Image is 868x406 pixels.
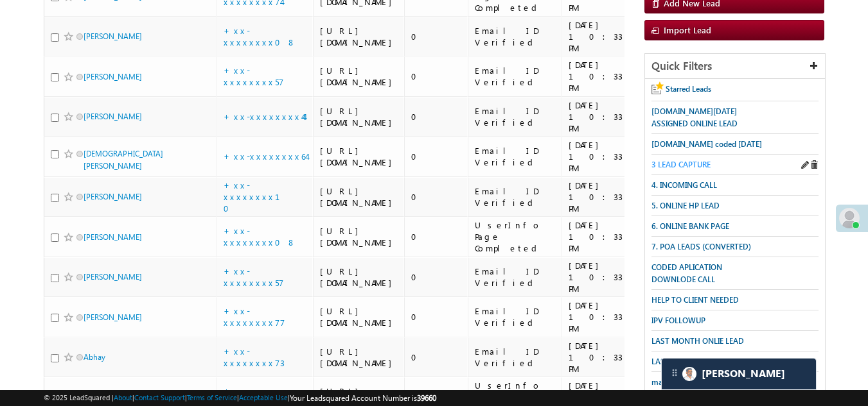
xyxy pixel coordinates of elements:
[702,368,785,380] span: Carter
[187,393,237,402] a: Terms of Service
[320,105,398,128] div: [URL][DOMAIN_NAME]
[239,393,288,402] a: Acceptable Use
[645,54,826,79] div: Quick Filters
[475,346,556,369] div: Email ID Verified
[320,346,398,369] div: [URL][DOMAIN_NAME]
[84,312,142,322] a: [PERSON_NAME]
[411,151,462,162] div: 0
[569,59,632,94] div: [DATE] 10:33 PM
[475,145,556,168] div: Email ID Verified
[114,393,132,402] a: About
[320,25,398,48] div: [URL][DOMAIN_NAME]
[411,71,462,82] div: 0
[411,111,462,123] div: 0
[651,295,739,305] span: HELP TO CLIENT NEEDED
[320,145,398,168] div: [URL][DOMAIN_NAME]
[224,180,296,214] a: +xx-xxxxxxxx10
[569,99,632,134] div: [DATE] 10:33 PM
[569,219,632,254] div: [DATE] 10:33 PM
[84,31,142,41] a: [PERSON_NAME]
[651,180,717,190] span: 4. INCOMING CALL
[475,25,556,48] div: Email ID Verified
[651,221,729,231] span: 6. ONLINE BANK PAGE
[320,65,398,88] div: [URL][DOMAIN_NAME]
[569,180,632,214] div: [DATE] 10:33 PM
[84,232,142,242] a: [PERSON_NAME]
[224,151,306,162] a: +xx-xxxxxxxx64
[651,242,751,251] span: 7. POA LEADS (CONVERTED)
[411,351,462,363] div: 0
[651,139,762,149] span: [DOMAIN_NAME] coded [DATE]
[411,271,462,283] div: 0
[320,185,398,208] div: [URL][DOMAIN_NAME]
[569,300,632,334] div: [DATE] 10:33 PM
[666,84,711,94] span: Starred Leads
[84,272,142,282] a: [PERSON_NAME]
[475,305,556,328] div: Email ID Verified
[569,340,632,375] div: [DATE] 10:33 PM
[224,305,285,328] a: +xx-xxxxxxxx77
[664,24,711,35] span: Import Lead
[475,266,556,289] div: Email ID Verified
[224,346,285,368] a: +xx-xxxxxxxx73
[651,336,744,346] span: LAST MONTH ONLIE LEAD
[669,368,680,378] img: carter-drag
[651,262,722,284] span: CODED APLICATION DOWNLODE CALL
[134,393,185,402] a: Contact Support
[411,31,462,42] div: 0
[320,225,398,248] div: [URL][DOMAIN_NAME]
[475,65,556,88] div: Email ID Verified
[290,393,436,403] span: Your Leadsquared Account Number is
[84,112,142,121] a: [PERSON_NAME]
[475,219,556,254] div: UserInfo Page Completed
[569,139,632,174] div: [DATE] 10:33 PM
[417,393,436,403] span: 39660
[651,316,705,325] span: IPV FOLLOWUP
[84,149,163,171] a: [DEMOGRAPHIC_DATA][PERSON_NAME]
[651,377,718,387] span: may month hp lead
[651,357,716,366] span: LAST MONTHE HP
[569,19,632,54] div: [DATE] 10:33 PM
[224,25,296,47] a: +xx-xxxxxxxx08
[224,65,284,87] a: +xx-xxxxxxxx57
[475,105,556,128] div: Email ID Verified
[44,392,436,404] span: © 2025 LeadSquared | | | | |
[84,72,142,81] a: [PERSON_NAME]
[411,231,462,242] div: 0
[661,358,817,390] div: carter-dragCarter[PERSON_NAME]
[320,266,398,289] div: [URL][DOMAIN_NAME]
[651,160,711,169] span: 3 LEAD CAPTURE
[320,305,398,328] div: [URL][DOMAIN_NAME]
[475,185,556,208] div: Email ID Verified
[224,266,284,288] a: +xx-xxxxxxxx57
[224,225,296,248] a: +xx-xxxxxxxx08
[569,260,632,294] div: [DATE] 10:33 PM
[682,367,696,381] img: Carter
[651,201,720,210] span: 5. ONLINE HP LEAD
[411,311,462,323] div: 0
[411,191,462,203] div: 0
[84,192,142,201] a: [PERSON_NAME]
[651,106,738,128] span: [DOMAIN_NAME][DATE] ASSIGNED ONLINE LEAD
[84,352,105,362] a: Abhay
[224,111,304,122] a: +xx-xxxxxxxx44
